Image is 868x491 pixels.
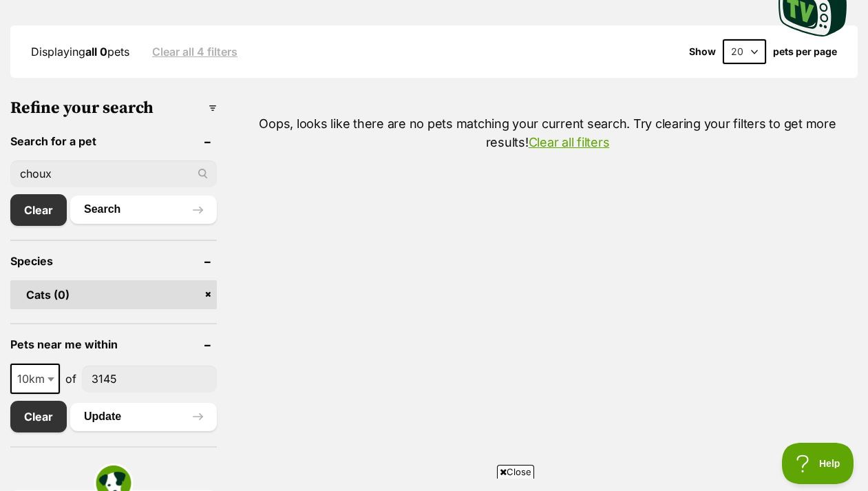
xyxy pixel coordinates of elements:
[31,45,129,59] span: Displaying pets
[10,338,217,351] header: Pets near me within
[12,369,59,388] span: 10km
[10,401,67,432] a: Clear
[10,364,60,394] span: 10km
[10,135,217,147] header: Search for a pet
[65,370,76,387] span: of
[10,255,217,267] header: Species
[70,403,217,430] button: Update
[82,366,217,392] input: postcode
[10,160,217,187] input: Toby
[237,114,858,152] p: Oops, looks like there are no pets matching your current search. Try clearing your filters to get...
[773,46,837,57] label: pets per page
[10,194,67,226] a: Clear
[497,465,534,479] span: Close
[689,46,716,57] span: Show
[10,98,217,118] h3: Refine your search
[529,135,610,149] a: Clear all filters
[10,280,217,309] a: Cats (0)
[70,196,217,223] button: Search
[85,45,107,59] strong: all 0
[782,443,854,484] iframe: Help Scout Beacon - Open
[152,45,237,58] a: Clear all 4 filters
